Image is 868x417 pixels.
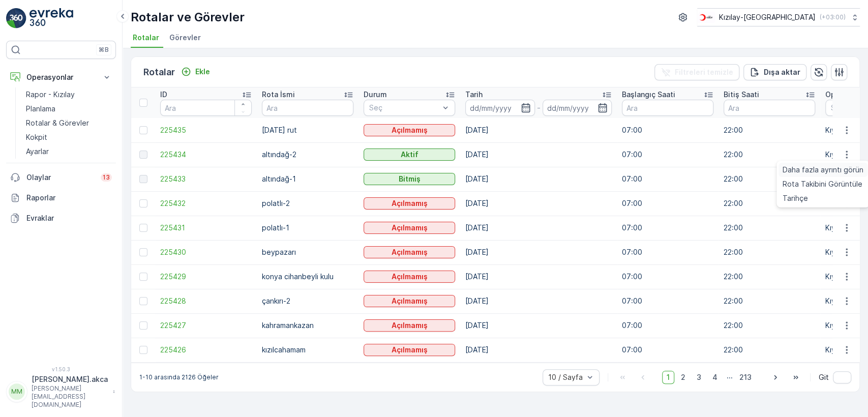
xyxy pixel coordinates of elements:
input: dd/mm/yyyy [465,100,535,116]
td: [DATE] [460,264,617,289]
div: Toggle Row Selected [139,151,147,159]
p: 22:00 [724,150,815,160]
p: Açılmamış [392,223,428,233]
p: Rotalar & Görevler [26,118,89,128]
div: Toggle Row Selected [139,224,147,232]
button: Açılmamış [364,222,455,234]
p: 07:00 [622,345,713,355]
p: Açılmamış [392,247,428,257]
a: 225433 [160,174,252,184]
p: [PERSON_NAME][EMAIL_ADDRESS][DOMAIN_NAME] [32,384,108,409]
p: 07:00 [622,296,713,306]
p: Durum [364,90,387,100]
a: Planlama [22,102,116,116]
span: 4 [708,371,722,384]
p: 22:00 [724,223,815,233]
p: 07:00 [622,320,713,331]
p: 22:00 [724,198,815,208]
p: 22:00 [724,320,815,331]
a: Ayarlar [22,144,116,159]
p: 07:00 [622,125,713,135]
div: Toggle Row Selected [139,199,147,207]
span: Görevler [169,33,201,43]
p: Raporlar [26,193,112,203]
a: 225434 [160,150,252,160]
p: [PERSON_NAME].akca [32,374,108,384]
p: polatlı-1 [262,223,353,233]
td: [DATE] [460,240,617,264]
p: Kokpit [26,132,47,142]
span: 225435 [160,125,252,135]
button: Aktif [364,148,455,161]
td: [DATE] [460,216,617,240]
p: 07:00 [622,247,713,257]
button: Açılmamış [364,197,455,210]
p: Rota İsmi [262,90,295,100]
img: k%C4%B1z%C4%B1lay.png [697,12,715,23]
div: Toggle Row Selected [139,175,147,183]
td: [DATE] [460,167,617,191]
span: 225426 [160,345,252,355]
p: 07:00 [622,174,713,184]
p: 07:00 [622,223,713,233]
button: Bitmiş [364,173,455,185]
a: 225431 [160,223,252,233]
button: Açılmamış [364,271,455,283]
p: Bitiş Saati [724,90,759,100]
button: Operasyonlar [6,67,116,87]
p: Aktif [401,150,418,160]
button: Açılmamış [364,295,455,307]
p: ( +03:00 ) [820,13,846,21]
button: Açılmamış [364,124,455,136]
p: altındağ-2 [262,150,353,160]
p: Açılmamış [392,320,428,331]
button: Dışa aktar [743,64,806,80]
span: 213 [735,371,756,384]
p: ID [160,90,167,100]
span: Tarihçe [783,193,808,203]
input: Ara [262,100,353,116]
p: Filtreleri temizle [675,67,733,77]
p: kızılcahamam [262,345,353,355]
p: polatlı-2 [262,198,353,208]
p: Açılmamış [392,125,428,135]
p: 22:00 [724,272,815,282]
div: Toggle Row Selected [139,248,147,256]
p: Tarih [465,90,483,100]
p: Operasyon [825,90,863,100]
p: Rapor - Kızılay [26,90,75,100]
p: altındağ-1 [262,174,353,184]
td: [DATE] [460,313,617,338]
a: 225428 [160,296,252,306]
p: 13 [103,173,110,182]
p: 22:00 [724,345,815,355]
p: 07:00 [622,150,713,160]
button: Kızılay-[GEOGRAPHIC_DATA](+03:00) [697,8,860,26]
p: Olaylar [26,172,95,183]
p: 07:00 [622,198,713,208]
p: beypazarı [262,247,353,257]
p: - [537,102,541,114]
p: Rotalar ve Görevler [131,9,245,25]
p: Başlangıç Saati [622,90,675,100]
div: Toggle Row Selected [139,297,147,305]
td: [DATE] [460,118,617,142]
p: Operasyonlar [26,72,96,82]
a: 225430 [160,247,252,257]
p: Açılmamış [392,272,428,282]
td: [DATE] [460,289,617,313]
p: çankırı-2 [262,296,353,306]
a: 225432 [160,198,252,208]
p: Açılmamış [392,296,428,306]
span: 3 [692,371,706,384]
button: Açılmamış [364,344,455,356]
span: Git [819,372,829,382]
a: Daha fazla ayrıntı görün [779,163,867,177]
span: 225429 [160,272,252,282]
span: Rota Takibini Görüntüle [783,179,862,189]
span: 1 [662,371,674,384]
button: Açılmamış [364,319,455,332]
p: Planlama [26,104,55,114]
span: Daha fazla ayrıntı görün [783,165,863,175]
